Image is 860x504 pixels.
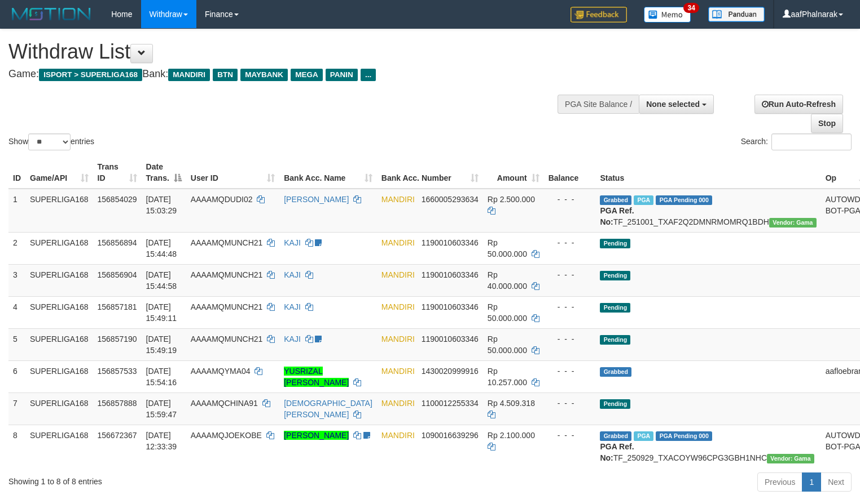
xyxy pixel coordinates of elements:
[483,157,544,189] th: Amount: activate to sort column ascending
[284,270,301,279] a: KAJI
[8,393,25,425] td: 7
[488,367,527,387] span: Rp 10.257.000
[284,431,349,440] a: [PERSON_NAME]
[544,157,596,189] th: Balance
[186,157,279,189] th: User ID: activate to sort column ascending
[422,399,479,408] span: Copy 1100012255334 to clipboard
[8,157,25,189] th: ID
[757,472,802,492] a: Previous
[284,367,349,387] a: YUSRIZAL [PERSON_NAME]
[25,157,93,189] th: Game/API: activate to sort column ascending
[98,367,137,376] span: 156857533
[811,114,843,133] a: Stop
[708,7,765,22] img: panduan.png
[8,133,94,150] label: Show entries
[595,157,820,189] th: Status
[488,195,535,204] span: Rp 2.500.000
[595,189,820,233] td: TF_251001_TXAF2Q2DMNRMOMRQ1BDH
[8,360,25,393] td: 6
[25,425,93,468] td: SUPERLIGA168
[600,271,630,280] span: Pending
[422,302,479,311] span: Copy 1190010603346 to clipboard
[422,195,479,204] span: Copy 1660005293634 to clipboard
[656,195,712,205] span: PGA Pending
[25,360,93,393] td: SUPERLIGA168
[820,472,852,492] a: Next
[488,399,535,408] span: Rp 4.509.318
[549,430,591,441] div: - - -
[377,157,483,189] th: Bank Acc. Number: activate to sort column ascending
[213,69,238,81] span: BTN
[683,3,699,13] span: 34
[191,367,251,376] span: AAAAMQYMA04
[422,367,479,376] span: Copy 1430020999916 to clipboard
[558,95,639,114] div: PGA Site Balance /
[39,69,142,81] span: ISPORT > SUPERLIGA168
[191,399,258,408] span: AAAAMQCHINA91
[488,431,535,440] span: Rp 2.100.000
[488,302,527,323] span: Rp 50.000.000
[98,334,137,344] span: 156857190
[146,367,177,387] span: [DATE] 15:54:16
[8,232,25,264] td: 2
[769,218,817,228] span: Vendor URL: https://trx31.1velocity.biz
[600,239,630,248] span: Pending
[279,157,377,189] th: Bank Acc. Name: activate to sort column ascending
[639,95,714,114] button: None selected
[8,6,94,23] img: MOTION_logo.png
[284,195,349,204] a: [PERSON_NAME]
[549,398,591,409] div: - - -
[381,431,415,440] span: MANDIRI
[549,365,591,377] div: - - -
[8,296,25,328] td: 4
[146,238,177,258] span: [DATE] 15:44:48
[634,195,653,205] span: Marked by aafsoycanthlai
[191,195,253,204] span: AAAAMQDUDI02
[326,69,358,81] span: PANIN
[802,472,821,492] a: 1
[600,367,631,377] span: Grabbed
[381,270,415,279] span: MANDIRI
[767,454,814,463] span: Vendor URL: https://trx31.1velocity.biz
[191,238,263,247] span: AAAAMQMUNCH21
[600,442,634,462] b: PGA Ref. No:
[571,7,627,23] img: Feedback.jpg
[98,238,137,247] span: 156856894
[291,69,323,81] span: MEGA
[600,335,630,345] span: Pending
[98,195,137,204] span: 156854029
[25,296,93,328] td: SUPERLIGA168
[28,133,71,150] select: Showentries
[549,301,591,313] div: - - -
[422,431,479,440] span: Copy 1090016639296 to clipboard
[284,302,301,311] a: KAJI
[98,302,137,311] span: 156857181
[8,471,350,487] div: Showing 1 to 8 of 8 entries
[741,133,852,150] label: Search:
[284,399,372,419] a: [DEMOGRAPHIC_DATA][PERSON_NAME]
[8,264,25,296] td: 3
[98,399,137,408] span: 156857888
[146,270,177,291] span: [DATE] 15:44:58
[25,264,93,296] td: SUPERLIGA168
[771,133,852,150] input: Search:
[549,269,591,280] div: - - -
[25,232,93,264] td: SUPERLIGA168
[381,195,415,204] span: MANDIRI
[381,302,415,311] span: MANDIRI
[191,334,263,344] span: AAAAMQMUNCH21
[168,69,210,81] span: MANDIRI
[381,367,415,376] span: MANDIRI
[8,69,562,80] h4: Game: Bank:
[142,157,186,189] th: Date Trans.: activate to sort column descending
[656,431,712,441] span: PGA Pending
[488,334,527,355] span: Rp 50.000.000
[25,393,93,425] td: SUPERLIGA168
[8,328,25,360] td: 5
[422,238,479,247] span: Copy 1190010603346 to clipboard
[754,95,843,114] a: Run Auto-Refresh
[93,157,142,189] th: Trans ID: activate to sort column ascending
[146,431,177,451] span: [DATE] 12:33:39
[25,328,93,360] td: SUPERLIGA168
[422,334,479,344] span: Copy 1190010603346 to clipboard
